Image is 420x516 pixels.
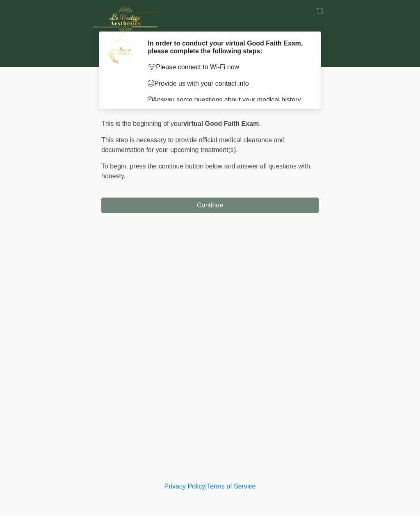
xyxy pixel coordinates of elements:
p: Answer some questions about your medical history [148,95,306,105]
span: This step is necessary to provide official medical clearance and documentation for your upcoming ... [101,136,285,153]
span: To begin, [101,163,130,170]
strong: virtual Good Faith Exam [183,120,259,127]
p: Please connect to Wi-Fi now [148,62,306,72]
h2: In order to conduct your virtual Good Faith Exam, please complete the following steps: [148,39,306,55]
span: press the continue button below and answer all questions with honesty. [101,163,310,180]
span: . [259,120,260,127]
p: Provide us with your contact info [148,79,306,89]
img: Agent Avatar [107,39,132,64]
a: Privacy Policy [164,483,205,490]
button: Continue [101,198,319,213]
span: This is the beginning of your [101,120,183,127]
a: | [205,483,207,490]
img: Le Vestige Aesthetics Logo [93,6,157,33]
a: Terms of Service [207,483,256,490]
